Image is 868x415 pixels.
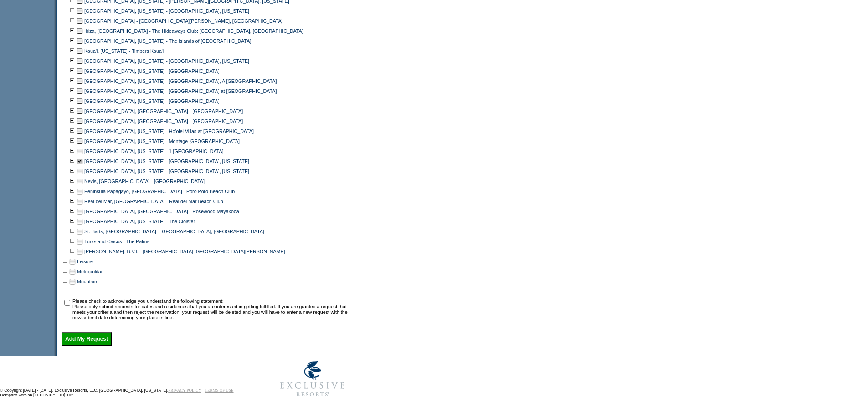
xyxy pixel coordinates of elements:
a: [GEOGRAPHIC_DATA], [GEOGRAPHIC_DATA] - [GEOGRAPHIC_DATA] [84,118,243,124]
a: [GEOGRAPHIC_DATA], [US_STATE] - [GEOGRAPHIC_DATA] at [GEOGRAPHIC_DATA] [84,88,277,94]
a: [GEOGRAPHIC_DATA], [US_STATE] - [GEOGRAPHIC_DATA], A [GEOGRAPHIC_DATA] [84,78,277,84]
a: [GEOGRAPHIC_DATA], [US_STATE] - Ho'olei Villas at [GEOGRAPHIC_DATA] [84,128,254,134]
img: Exclusive Resorts [272,356,353,402]
a: Kaua'i, [US_STATE] - Timbers Kaua'i [84,48,164,54]
a: Ibiza, [GEOGRAPHIC_DATA] - The Hideaways Club: [GEOGRAPHIC_DATA], [GEOGRAPHIC_DATA] [84,28,303,34]
input: Add My Request [62,332,112,346]
a: St. Barts, [GEOGRAPHIC_DATA] - [GEOGRAPHIC_DATA], [GEOGRAPHIC_DATA] [84,229,264,234]
a: [PERSON_NAME], B.V.I. - [GEOGRAPHIC_DATA] [GEOGRAPHIC_DATA][PERSON_NAME] [84,249,285,254]
a: [GEOGRAPHIC_DATA], [US_STATE] - [GEOGRAPHIC_DATA], [US_STATE] [84,8,249,14]
a: Leisure [77,259,93,264]
a: [GEOGRAPHIC_DATA], [US_STATE] - The Islands of [GEOGRAPHIC_DATA] [84,38,251,44]
a: Nevis, [GEOGRAPHIC_DATA] - [GEOGRAPHIC_DATA] [84,179,205,184]
a: [GEOGRAPHIC_DATA], [US_STATE] - The Cloister [84,219,195,224]
a: Turks and Caicos - The Palms [84,239,149,244]
a: [GEOGRAPHIC_DATA], [US_STATE] - [GEOGRAPHIC_DATA] [84,68,220,74]
a: [GEOGRAPHIC_DATA], [US_STATE] - [GEOGRAPHIC_DATA], [US_STATE] [84,159,249,164]
a: Mountain [77,279,97,284]
a: [GEOGRAPHIC_DATA], [US_STATE] - Montage [GEOGRAPHIC_DATA] [84,138,240,144]
a: [GEOGRAPHIC_DATA], [US_STATE] - [GEOGRAPHIC_DATA] [84,98,220,104]
a: Peninsula Papagayo, [GEOGRAPHIC_DATA] - Poro Poro Beach Club [84,189,235,194]
a: TERMS OF USE [205,388,234,393]
a: Metropolitan [77,269,104,274]
a: [GEOGRAPHIC_DATA], [GEOGRAPHIC_DATA] - Rosewood Mayakoba [84,209,239,214]
a: PRIVACY POLICY [168,388,201,393]
a: [GEOGRAPHIC_DATA] - [GEOGRAPHIC_DATA][PERSON_NAME], [GEOGRAPHIC_DATA] [84,18,283,24]
a: [GEOGRAPHIC_DATA], [US_STATE] - [GEOGRAPHIC_DATA], [US_STATE] [84,169,249,174]
a: [GEOGRAPHIC_DATA], [US_STATE] - 1 [GEOGRAPHIC_DATA] [84,149,224,154]
a: [GEOGRAPHIC_DATA], [GEOGRAPHIC_DATA] - [GEOGRAPHIC_DATA] [84,108,243,114]
a: Real del Mar, [GEOGRAPHIC_DATA] - Real del Mar Beach Club [84,199,223,204]
td: Please check to acknowledge you understand the following statement: Please only submit requests f... [72,298,350,320]
a: [GEOGRAPHIC_DATA], [US_STATE] - [GEOGRAPHIC_DATA], [US_STATE] [84,58,249,64]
